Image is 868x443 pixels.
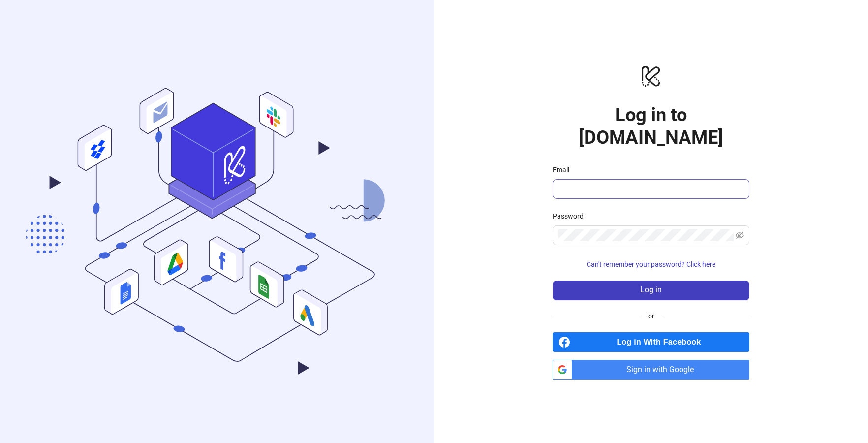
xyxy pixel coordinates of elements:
a: Log in With Facebook [553,332,749,352]
span: Sign in with Google [576,360,749,380]
label: Email [553,164,576,175]
a: Sign in with Google [553,360,749,380]
input: Email [558,183,742,195]
span: Log in With Facebook [574,332,749,352]
button: Log in [553,281,749,300]
a: Can't remember your password? Click here [553,260,749,268]
span: Log in [640,285,662,294]
h1: Log in to [DOMAIN_NAME] [553,103,749,149]
label: Password [553,211,590,221]
input: Password [558,229,734,241]
span: Can't remember your password? Click here [587,260,715,268]
span: or [640,311,662,321]
button: Can't remember your password? Click here [553,257,749,273]
span: eye-invisible [736,231,744,239]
